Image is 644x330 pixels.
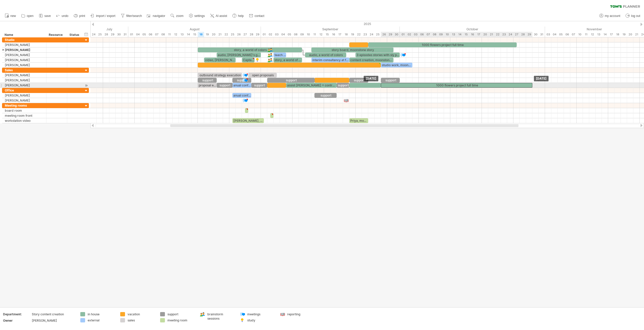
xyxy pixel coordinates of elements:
[128,312,155,316] div: vacation
[274,32,280,37] div: Wednesday, 3 September 2025
[5,108,44,113] div: board room
[38,13,52,19] a: save
[330,32,337,37] div: Tuesday, 16 September 2025
[381,78,400,83] div: support
[602,32,608,37] div: Friday, 14 November 2025
[274,58,302,62] div: story, a world of colors
[10,14,16,18] span: new
[621,32,627,37] div: Wednesday, 19 November 2025
[167,318,195,322] div: meeting room
[251,83,267,88] div: support
[154,32,160,37] div: Thursday, 7 August 2025
[204,58,236,62] div: video, [PERSON_NAME]'s Ocean quest
[62,14,68,18] span: undo
[5,78,44,83] div: [PERSON_NAME]
[501,32,507,37] div: Thursday, 23 October 2025
[444,32,450,37] div: Friday, 10 October 2025
[381,32,387,37] div: Friday, 26 September 2025
[381,63,412,67] div: studio work, moonstone project
[425,32,431,37] div: Tuesday, 7 October 2025
[608,32,614,37] div: Monday, 17 November 2025
[167,312,195,316] div: support
[545,32,551,37] div: Monday, 3 November 2025
[27,14,34,18] span: open
[242,32,248,37] div: Wednesday, 27 August 2025
[311,32,318,37] div: Thursday, 11 September 2025
[97,32,103,37] div: Friday, 25 July 2025
[191,32,198,37] div: Friday, 15 August 2025
[287,312,315,316] div: reporting
[311,48,393,52] div: story board, moonstone story
[513,32,520,37] div: Monday, 27 October 2025
[349,78,368,83] div: support
[261,27,400,32] div: September 2025
[577,32,583,37] div: Monday, 10 November 2025
[534,76,549,81] div: [DATE]
[5,103,44,108] div: Meeting rooms
[431,32,438,37] div: Wednesday, 8 October 2025
[261,32,267,37] div: Monday, 1 September 2025
[311,58,349,62] div: interim consultancy at freestay publishers
[570,32,577,37] div: Friday, 7 November 2025
[96,14,115,18] span: import / export
[20,13,35,19] a: open
[84,83,89,88] div: scroll to activity
[457,32,463,37] div: Tuesday, 14 October 2025
[255,14,264,18] span: contact
[364,76,378,81] div: [DATE]
[146,13,167,19] a: navigator
[526,32,532,37] div: Wednesday, 29 October 2025
[229,32,236,37] div: Monday, 25 August 2025
[55,13,70,19] a: undo
[406,32,412,37] div: Thursday, 2 October 2025
[274,53,286,57] div: teach at [GEOGRAPHIC_DATA]
[223,32,229,37] div: Friday, 22 August 2025
[267,78,315,83] div: support
[419,32,425,37] div: Monday, 6 October 2025
[217,53,261,57] div: audio, [PERSON_NAME]'s garden
[128,27,261,32] div: August 2025
[49,32,64,37] div: Resource
[305,32,311,37] div: Wednesday, 10 September 2025
[32,318,74,323] div: [PERSON_NAME]
[169,13,185,19] a: zoom
[624,13,642,19] a: log out
[400,32,406,37] div: Wednesday, 1 October 2025
[292,32,299,37] div: Monday, 8 September 2025
[476,32,482,37] div: Friday, 17 October 2025
[4,13,17,19] a: new
[5,88,44,93] div: Office
[589,32,596,37] div: Wednesday, 12 November 2025
[5,58,44,62] div: [PERSON_NAME]
[482,32,488,37] div: Monday, 20 October 2025
[122,32,128,37] div: Thursday, 31 July 2025
[204,32,210,37] div: Tuesday, 19 August 2025
[238,14,244,18] span: help
[393,32,400,37] div: Tuesday, 30 September 2025
[532,32,539,37] div: Thursday, 30 October 2025
[141,32,147,37] div: Tuesday, 5 August 2025
[596,32,602,37] div: Thursday, 13 November 2025
[5,73,44,78] div: [PERSON_NAME]
[412,32,419,37] div: Friday, 3 October 2025
[248,13,266,19] a: contact
[627,32,633,37] div: Thursday, 20 November 2025
[5,53,44,57] div: [PERSON_NAME]
[198,78,217,83] div: support
[349,118,368,123] div: Priya, moonstone project
[179,32,185,37] div: Wednesday, 13 August 2025
[318,32,324,37] div: Friday, 12 September 2025
[176,14,183,18] span: zoom
[375,32,381,37] div: Thursday, 25 September 2025
[280,32,286,37] div: Thursday, 4 September 2025
[109,32,116,37] div: Tuesday, 29 July 2025
[337,83,349,88] div: support
[128,318,155,322] div: sales
[248,32,255,37] div: Thursday, 28 August 2025
[400,27,545,32] div: October 2025
[356,32,362,37] div: Monday, 22 September 2025
[69,32,81,37] div: Status
[314,93,337,98] div: support
[217,83,233,88] div: support
[88,312,115,316] div: in house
